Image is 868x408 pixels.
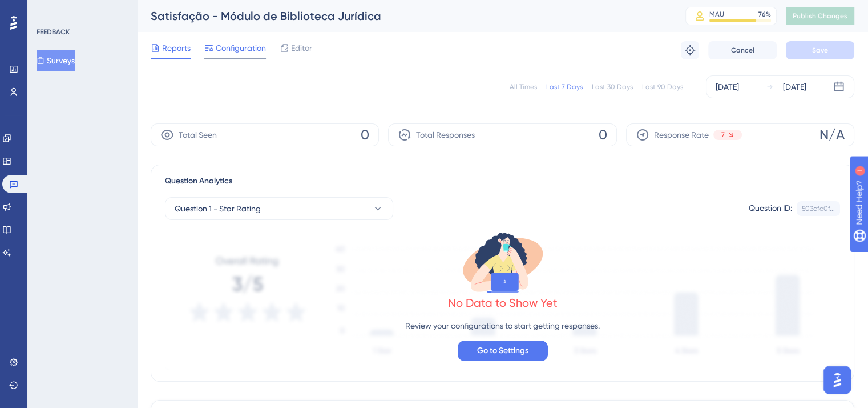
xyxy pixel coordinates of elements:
[510,82,537,91] div: All Times
[783,80,806,94] div: [DATE]
[642,82,683,91] div: Last 90 Days
[448,295,558,311] div: No Data to Show Yet
[812,46,828,55] span: Save
[291,41,312,55] span: Editor
[216,41,266,55] span: Configuration
[599,126,607,144] span: 0
[27,3,71,17] span: Need Help?
[165,197,393,220] button: Question 1 - Star Rating
[758,10,771,19] div: 76 %
[477,344,528,358] span: Go to Settings
[786,41,854,59] button: Save
[165,174,232,188] span: Question Analytics
[592,82,633,91] div: Last 30 Days
[37,50,75,71] button: Surveys
[716,80,739,94] div: [DATE]
[731,46,754,55] span: Cancel
[546,82,583,91] div: Last 7 Days
[179,128,217,142] span: Total Seen
[458,341,548,361] button: Go to Settings
[709,10,724,19] div: MAU
[405,319,600,333] p: Review your configurations to start getting responses.
[708,41,777,59] button: Cancel
[79,6,83,15] div: 1
[654,128,709,142] span: Response Rate
[361,126,369,144] span: 0
[721,130,725,139] span: 7
[820,363,854,397] iframe: UserGuiding AI Assistant Launcher
[802,204,835,213] div: 503cfc0f...
[37,27,70,37] div: FEEDBACK
[175,202,261,215] span: Question 1 - Star Rating
[819,126,845,144] span: N/A
[416,128,475,142] span: Total Responses
[151,8,657,24] div: Satisfação - Módulo de Biblioteca Jurídica
[793,11,847,21] span: Publish Changes
[786,7,854,25] button: Publish Changes
[162,41,191,55] span: Reports
[749,201,792,216] div: Question ID:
